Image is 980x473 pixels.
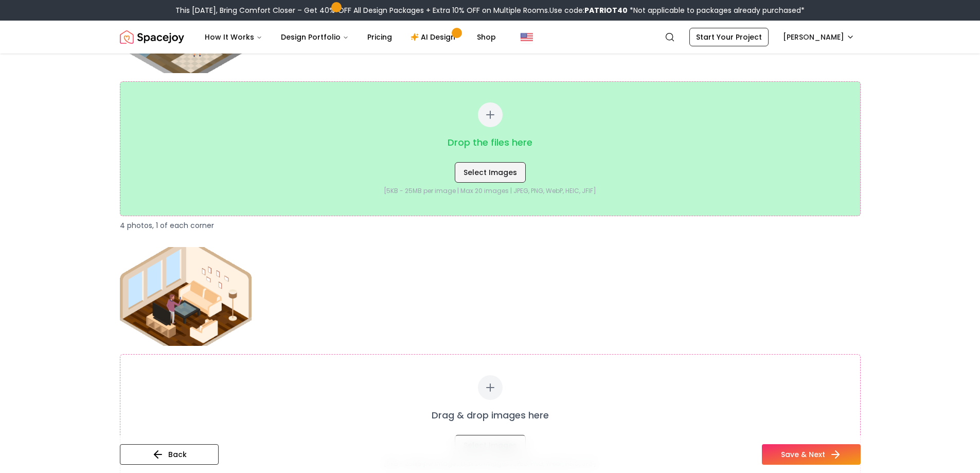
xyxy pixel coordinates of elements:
a: Shop [469,27,504,47]
p: Drag & drop images here [432,408,549,423]
button: How It Works [197,27,271,47]
a: AI Design [402,27,467,47]
button: Design Portfolio [273,27,357,47]
button: [PERSON_NAME] [777,28,861,46]
button: Select Images [455,162,526,183]
button: Select Images [455,435,526,456]
span: *Not applicable to packages already purchased* [628,5,805,15]
a: Pricing [359,27,400,47]
img: United States [521,31,533,43]
p: Drop the files here [448,135,532,150]
p: 4 photos, 1 of each corner [120,220,861,231]
button: Save & Next [762,444,861,465]
img: Spacejoy Logo [120,27,184,47]
button: Back [120,444,219,465]
nav: Main [197,27,504,47]
a: Spacejoy [120,27,184,47]
img: Guide image [120,247,252,346]
nav: Global [120,21,861,54]
b: PATRIOT40 [584,5,628,15]
p: [5KB - 25MB per image | Max 20 images | JPEG, PNG, WebP, HEIC, JFIF] [141,187,840,195]
span: Use code: [549,5,628,15]
a: Start Your Project [689,28,769,46]
div: This [DATE], Bring Comfort Closer – Get 40% OFF All Design Packages + Extra 10% OFF on Multiple R... [175,5,805,15]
